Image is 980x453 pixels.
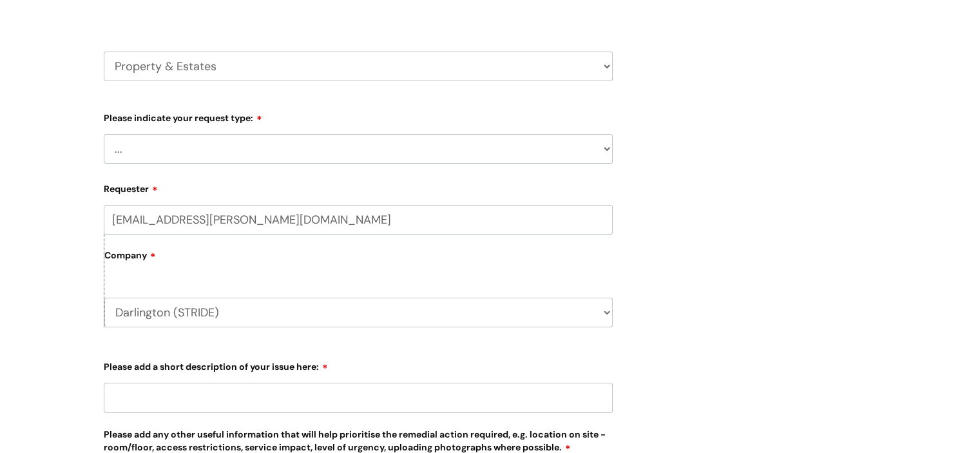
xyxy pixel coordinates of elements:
[104,246,613,275] label: Company
[104,108,613,124] label: Please indicate your request type:
[104,357,613,372] label: Please add a short description of your issue here:
[104,205,613,235] input: Email
[104,179,613,195] label: Requester
[104,427,613,453] label: Please add any other useful information that will help prioritise the remedial action required, e...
